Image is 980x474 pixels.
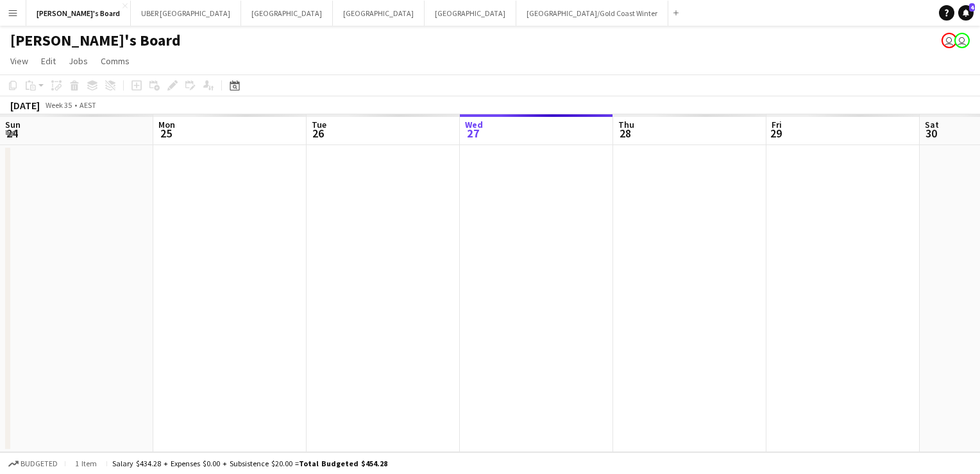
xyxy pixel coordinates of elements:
div: Salary $434.28 + Expenses $0.00 + Subsistence $20.00 = [112,459,387,468]
button: UBER [GEOGRAPHIC_DATA] [131,1,241,26]
span: 4 [969,3,975,12]
button: [GEOGRAPHIC_DATA] [241,1,333,26]
button: [GEOGRAPHIC_DATA] [333,1,425,26]
button: [GEOGRAPHIC_DATA] [425,1,516,26]
span: View [10,55,28,67]
span: Thu [618,119,634,130]
span: Tue [312,119,326,130]
span: 24 [3,126,21,141]
span: 29 [770,126,782,141]
a: Jobs [63,53,93,69]
app-user-avatar: Tennille Moore [954,33,970,48]
span: Jobs [69,55,88,67]
span: Budgeted [21,459,58,468]
span: Sun [5,119,21,130]
span: Total Budgeted $454.28 [299,459,387,468]
h1: [PERSON_NAME]'s Board [10,31,181,50]
button: Budgeted [6,457,60,471]
span: 26 [310,126,326,141]
span: Week 35 [42,100,74,110]
span: Sat [925,119,939,130]
div: AEST [80,100,96,110]
a: Edit [36,53,61,69]
span: Fri [772,119,782,130]
span: 30 [923,126,939,141]
span: 1 item [71,459,101,468]
span: Edit [41,55,56,67]
a: 4 [958,5,974,21]
span: 25 [156,126,175,141]
a: Comms [96,53,135,69]
span: Mon [158,119,175,130]
button: [GEOGRAPHIC_DATA]/Gold Coast Winter [516,1,668,26]
button: [PERSON_NAME]'s Board [26,1,131,26]
app-user-avatar: Tennille Moore [942,33,957,48]
div: [DATE] [10,99,40,112]
span: 28 [616,126,634,141]
span: Wed [465,119,483,130]
a: View [5,53,33,69]
span: 27 [463,126,483,141]
span: Comms [101,55,130,67]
